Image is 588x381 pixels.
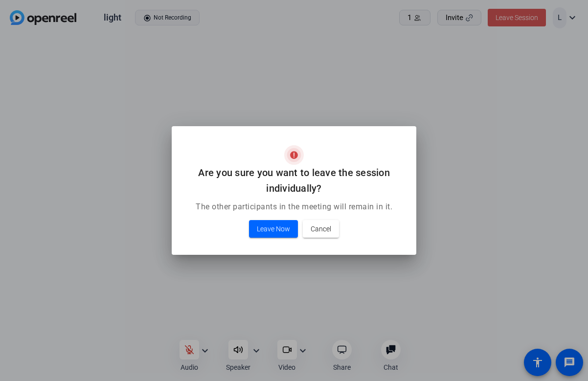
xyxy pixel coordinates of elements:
[183,165,405,196] h2: Are you sure you want to leave the session individually?
[303,220,339,238] button: Cancel
[249,220,298,238] button: Leave Now
[311,223,331,235] span: Cancel
[257,223,290,235] span: Leave Now
[183,201,405,213] p: The other participants in the meeting will remain in it.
